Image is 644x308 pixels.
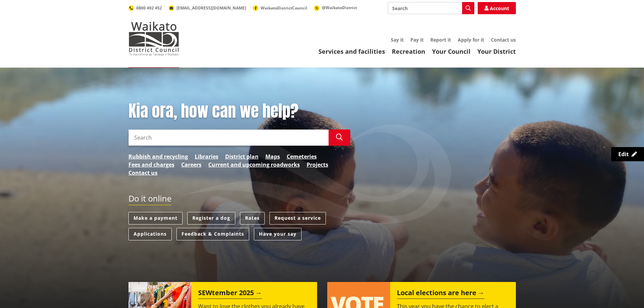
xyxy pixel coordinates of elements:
a: Register a dog [187,212,235,224]
a: Maps [265,152,280,161]
a: Your Council [432,47,471,55]
a: Cemeteries [287,152,317,161]
span: [EMAIL_ADDRESS][DOMAIN_NAME] [176,5,246,11]
a: Contact us [128,169,158,177]
a: Make a payment [128,212,183,224]
input: Search input [388,2,474,14]
h2: SEWtember 2025 [198,289,262,299]
a: 0800 492 452 [128,5,162,11]
a: Edit [611,147,644,161]
a: Services and facilities [318,47,385,55]
a: @WaikatoDistrict [314,5,357,10]
a: Current and upcoming roadworks [208,161,300,169]
a: Careers [181,161,201,169]
span: 0800 492 452 [136,5,162,11]
a: Request a service [269,212,326,224]
a: Recreation [392,47,425,55]
a: Feedback & Complaints [176,228,249,240]
input: Search input [128,129,329,146]
a: Report it [430,37,451,43]
img: Waikato District Council - Te Kaunihera aa Takiwaa o Waikato [128,22,179,55]
a: Libraries [195,152,218,161]
a: Fees and charges [128,161,174,169]
a: Rubbish and recycling [128,152,188,161]
a: Your District [477,47,516,55]
span: WaikatoDistrictCouncil [261,5,307,11]
h1: Kia ora, how can we help? [128,101,350,121]
a: Say it [391,37,404,43]
iframe: Messenger Launcher [613,280,637,304]
a: Pay it [410,37,424,43]
a: District plan [225,152,259,161]
a: Rates [240,212,265,224]
a: WaikatoDistrictCouncil [253,5,307,11]
h2: Local elections are here [397,289,484,299]
h2: Do it online [128,194,171,206]
a: [EMAIL_ADDRESS][DOMAIN_NAME] [169,5,246,11]
a: Applications [128,228,172,240]
a: Projects [307,161,328,169]
a: Apply for it [458,37,484,43]
a: Account [478,2,516,14]
span: @WaikatoDistrict [322,5,357,10]
a: Have your say [254,228,302,240]
a: Contact us [491,37,516,43]
span: Edit [618,150,629,158]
